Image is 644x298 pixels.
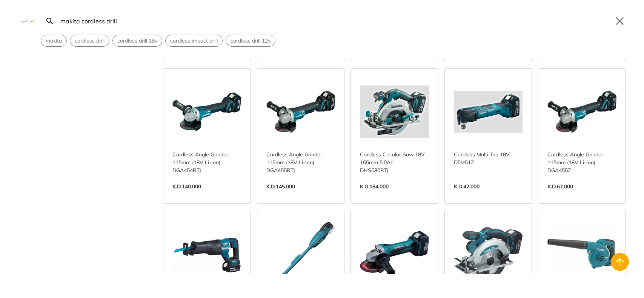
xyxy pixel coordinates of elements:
span: cordless drill [75,37,105,45]
button: Select suggestion: cordless drill 18v [113,35,162,46]
span: makita [46,37,62,45]
svg: Search [45,17,54,26]
div: Suggestion: cordless impact drill [165,35,223,47]
button: Back to top [611,253,629,271]
div: Suggestion: cordless drill 18v [112,35,162,47]
span: cordless drill 12v [231,37,271,45]
div: Suggestion: cordless drill [70,35,109,47]
svg: Back to top [614,256,626,268]
div: Suggestion: makita [41,35,67,47]
span: cordless drill 18v [117,37,157,45]
button: Select suggestion: cordless impact drill [166,35,222,46]
button: Select suggestion: cordless drill 12v [226,35,275,46]
button: Close [614,15,626,27]
img: Close [18,19,36,23]
button: Select suggestion: makita [41,35,66,46]
div: Suggestion: cordless drill 12v [226,35,275,47]
span: cordless impact drill [170,37,218,45]
input: Search… [59,12,609,30]
button: Select suggestion: cordless drill [70,35,109,46]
